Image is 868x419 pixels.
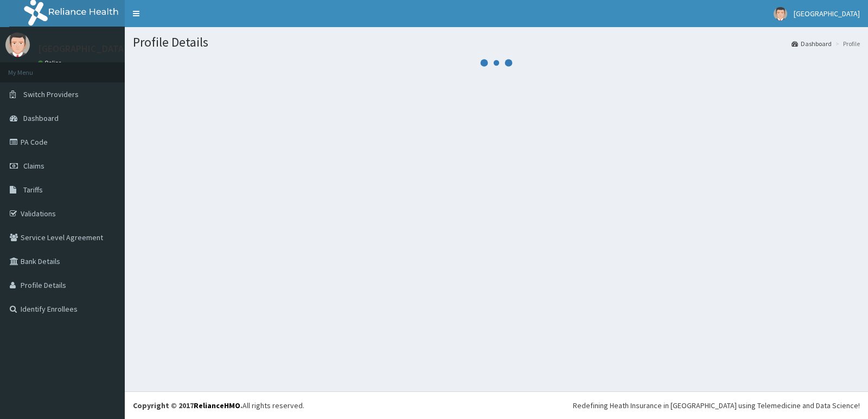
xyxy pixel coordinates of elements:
[792,39,832,48] a: Dashboard
[194,401,240,410] a: RelianceHMO
[794,9,860,18] span: [GEOGRAPHIC_DATA]
[833,39,860,48] li: Profile
[480,47,513,79] svg: audio-loading
[133,35,860,49] h1: Profile Details
[573,400,860,411] div: Redefining Heath Insurance in [GEOGRAPHIC_DATA] using Telemedicine and Data Science!
[38,59,64,67] a: Online
[23,113,59,123] span: Dashboard
[23,161,44,171] span: Claims
[5,33,30,57] img: User Image
[125,391,868,419] footer: All rights reserved.
[23,185,43,195] span: Tariffs
[38,44,127,54] p: [GEOGRAPHIC_DATA]
[133,401,242,410] strong: Copyright © 2017 .
[774,7,787,21] img: User Image
[23,89,79,99] span: Switch Providers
